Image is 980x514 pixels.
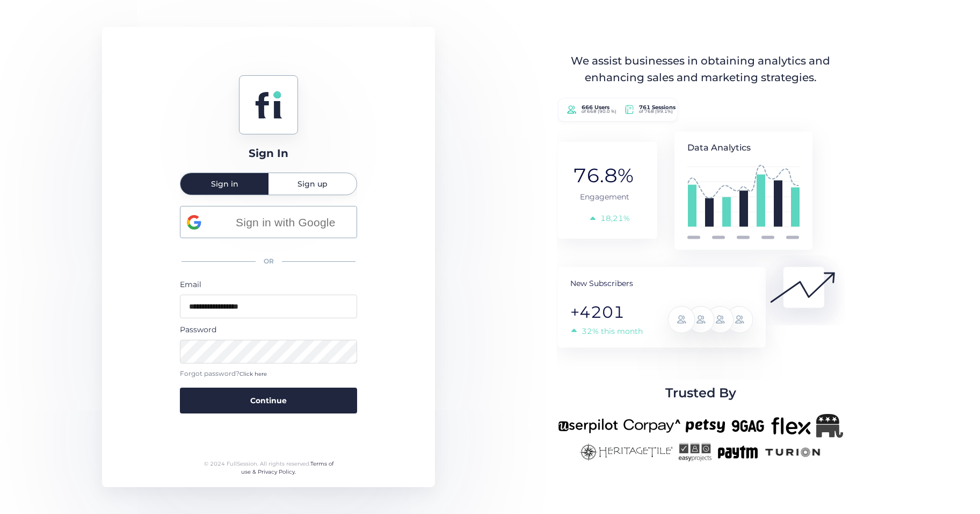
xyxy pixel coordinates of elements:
img: userpilot-new.png [558,414,618,438]
tspan: New Subscribers [570,278,633,288]
img: petsy-new.png [686,414,725,438]
tspan: of 768 (99.1%) [639,109,673,114]
div: Password [180,324,357,335]
tspan: Engagement [580,192,629,202]
div: Sign In [249,145,288,162]
tspan: of 668 (90.0 %) [581,109,616,114]
tspan: 761 Sessions [639,104,676,111]
div: OR [180,250,357,273]
span: Continue [250,395,287,406]
tspan: 32% this month [582,326,643,336]
img: flex-new.png [771,414,811,438]
span: Trusted By [665,383,736,403]
img: turion-new.png [764,443,822,461]
tspan: 18,21% [600,213,630,223]
tspan: 666 Users [581,104,609,111]
button: Continue [180,388,357,413]
img: 9gag-new.png [730,414,766,438]
span: Sign in with Google [221,213,350,231]
img: heritagetile-new.png [579,443,673,461]
tspan: 76.8% [573,163,634,187]
span: Click here [239,370,267,377]
a: Terms of use & Privacy Policy. [241,460,333,476]
div: We assist businesses in obtaining analytics and enhancing sales and marketing strategies. [559,53,843,87]
div: © 2024 FullSession. All rights reserved. [199,460,338,476]
span: Sign up [297,180,328,188]
img: Republicanlogo-bw.png [816,414,843,438]
tspan: +4201 [570,302,625,322]
img: easyprojects-new.png [678,443,712,461]
img: paytm-new.png [717,443,758,461]
img: corpay-new.png [623,414,680,438]
tspan: Data Analytics [687,142,751,153]
div: Email [180,279,357,290]
span: Sign in [211,180,238,188]
div: Forgot password? [180,369,357,379]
